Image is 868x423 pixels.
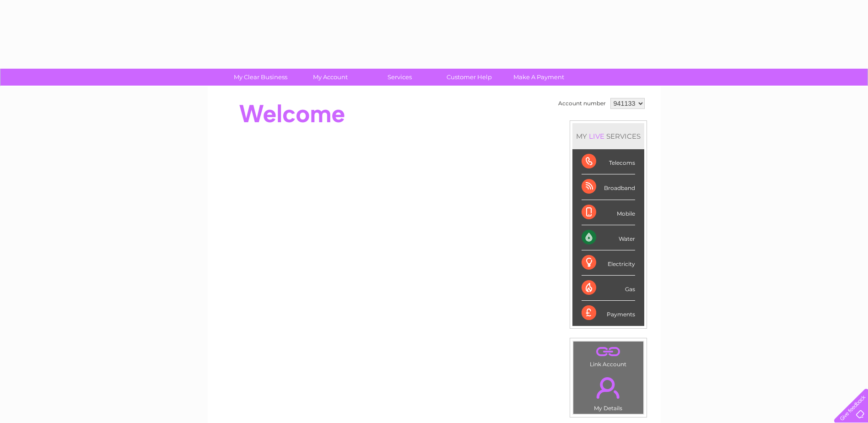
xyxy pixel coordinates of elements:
[362,69,437,86] a: Services
[582,149,635,174] div: Telecoms
[572,123,644,149] div: MY SERVICES
[223,69,298,86] a: My Clear Business
[587,132,606,141] div: LIVE
[582,174,635,200] div: Broadband
[576,372,641,404] a: .
[582,276,635,301] div: Gas
[292,69,368,86] a: My Account
[431,69,507,86] a: Customer Help
[573,341,644,370] td: Link Account
[582,225,635,250] div: Water
[501,69,577,86] a: Make A Payment
[576,344,641,360] a: .
[582,200,635,225] div: Mobile
[582,301,635,325] div: Payments
[573,369,644,414] td: My Details
[582,250,635,276] div: Electricity
[556,96,608,111] td: Account number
